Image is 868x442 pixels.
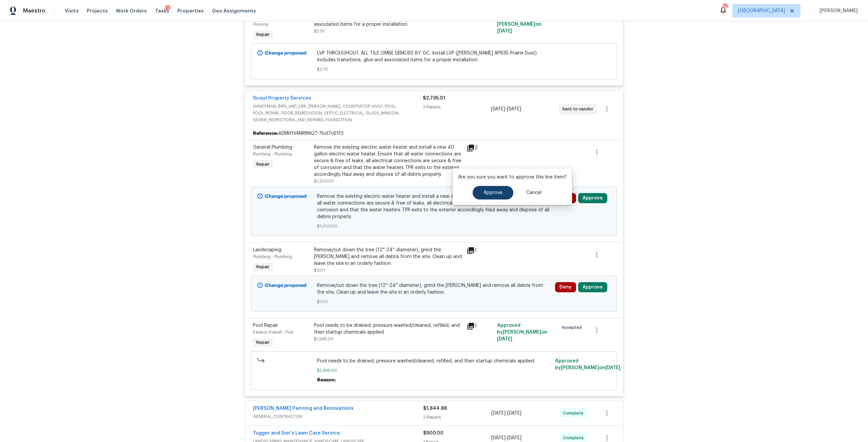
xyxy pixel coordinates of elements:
[253,96,311,101] a: Scout Property Services
[317,378,336,382] span: Reason:
[116,7,147,14] span: Work Orders
[317,193,551,220] span: Remove the existing electric water heater and install a new 40 gallon electric water heater. Ensu...
[562,106,596,112] span: Sent to vendor
[254,161,272,168] span: Repair
[23,7,45,14] span: Maestro
[265,283,307,288] b: Change proposed
[253,413,423,420] span: GENERAL_CONTRACTOR
[458,174,567,181] p: Are you sure you want to approve this line item?
[497,337,512,341] span: [DATE]
[491,107,505,111] span: [DATE]
[314,179,334,183] span: $1,200.00
[253,323,278,328] span: Pool Repair
[723,4,727,11] div: 16
[317,367,551,374] span: $1,595.00
[253,130,278,137] b: Reference:
[212,7,256,14] span: Geo Assignments
[155,8,169,13] span: Tasks
[265,51,307,56] b: Change proposed
[314,29,325,33] span: $2.70
[317,50,551,63] span: LVP THROUGHOUT. ALL TILE OMBE DEMOED BY GC. Install LVP ([PERSON_NAME] AP835 Prairie Dust) Includ...
[817,7,858,14] span: [PERSON_NAME]
[253,431,340,436] a: Tugger and Son's Lawn Care Service
[507,107,521,111] span: [DATE]
[314,144,462,178] div: Remove the existing electric water heater and install a new 40 gallon electric water heater. Ensu...
[555,359,620,370] span: Approved by [PERSON_NAME] on
[253,248,281,252] span: Landscaping
[491,435,521,441] span: -
[497,323,547,341] span: Approved by [PERSON_NAME] on
[317,223,551,230] span: $1,200.00
[253,255,292,259] span: Plumbing - Plumbing
[491,106,521,112] span: -
[265,194,307,199] b: Change proposed
[423,96,445,101] span: $2,795.01
[253,406,354,411] a: [PERSON_NAME] Painting and Renovations
[314,247,462,267] div: Remove/cut down the tree (12''-24'' diameter), grind the [PERSON_NAME] and remove all debris from...
[491,436,506,440] span: [DATE]
[526,190,541,195] span: Cancel
[253,152,292,156] span: Plumbing - Plumbing
[87,7,108,14] span: Projects
[561,324,585,331] span: Accepted
[515,186,552,199] button: Cancel
[578,193,607,203] button: Approve
[507,411,521,416] span: [DATE]
[314,268,325,272] span: $0.01
[467,144,493,152] div: 2
[317,358,551,364] span: Pool needs to be drained, pressure washed/cleaned, refilled, and then startup chemicals applied.
[491,411,506,416] span: [DATE]
[177,7,204,14] span: Properties
[473,186,513,199] button: Approve
[317,282,551,296] span: Remove/cut down the tree (12''-24'' diameter), grind the [PERSON_NAME] and remove all debris from...
[165,5,171,12] div: 1
[578,282,607,292] button: Approve
[317,298,551,305] span: $0.01
[254,339,272,346] span: Repair
[423,406,447,411] span: $1,844.88
[254,31,272,38] span: Repair
[65,7,79,14] span: Visits
[336,378,337,382] span: .
[317,66,551,73] span: $2.70
[563,410,586,417] span: Complete
[484,190,502,195] span: Approve
[467,247,493,255] div: 1
[253,103,423,123] span: HANDYMAN, BRN_AND_LRR, [PERSON_NAME], COUNTERTOP, HVAC, POOL, POOL_REPAIR, ODOR_REMEDIATION, SEPT...
[507,436,521,440] span: [DATE]
[467,322,493,330] div: 1
[423,104,491,110] div: 3 Repairs
[245,127,623,140] div: 4DMH1VANRRNQT-7bd7c61f3
[314,322,462,336] div: Pool needs to be drained, pressure washed/cleaned, refilled, and then startup chemicals applied.
[423,414,491,421] div: 2 Repairs
[314,337,334,341] span: $1,595.00
[423,431,443,436] span: $900.00
[253,145,292,150] span: General Plumbing
[738,7,785,14] span: [GEOGRAPHIC_DATA]
[253,330,293,334] span: Exterior Overall - Pool
[497,29,512,34] span: [DATE]
[563,435,586,441] span: Complete
[605,365,620,370] span: [DATE]
[491,410,521,417] span: -
[555,282,576,292] button: Deny
[254,264,272,270] span: Repair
